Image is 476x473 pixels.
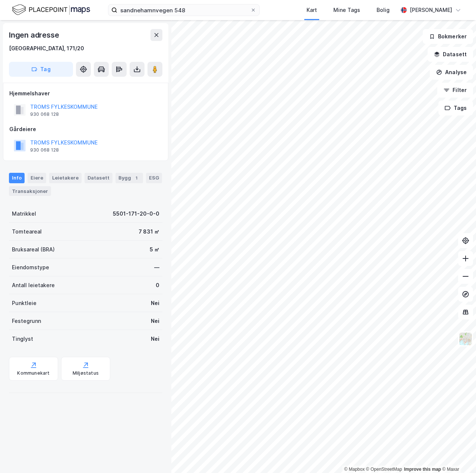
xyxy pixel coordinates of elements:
div: Kommunekart [17,370,50,376]
div: Kart [307,6,317,15]
div: Nei [151,334,159,343]
div: Tinglyst [12,334,33,343]
a: Mapbox [344,467,365,472]
div: — [154,263,159,272]
div: Gårdeiere [9,125,162,134]
div: Eiendomstype [12,263,49,272]
div: Hjemmelshaver [9,89,162,98]
div: ESG [146,173,162,183]
input: Søk på adresse, matrikkel, gårdeiere, leietakere eller personer [117,4,250,16]
div: Punktleie [12,299,37,308]
div: 930 068 128 [30,111,59,117]
img: Z [458,332,473,346]
div: Ingen adresse [9,29,60,41]
div: 1 [133,174,140,182]
div: 7 831 ㎡ [139,227,159,236]
div: 0 [156,281,159,290]
div: Datasett [85,173,112,183]
div: Eiere [28,173,46,183]
div: Matrikkel [12,209,36,218]
a: Improve this map [404,467,441,472]
div: Bygg [115,173,143,183]
button: Analyse [430,65,473,80]
img: logo.f888ab2527a4732fd821a326f86c7f29.svg [12,3,90,16]
div: Tomteareal [12,227,42,236]
div: [GEOGRAPHIC_DATA], 171/20 [9,44,84,53]
div: [PERSON_NAME] [410,6,452,15]
div: 5501-171-20-0-0 [113,209,159,218]
div: Bruksareal (BRA) [12,245,55,254]
button: Datasett [428,47,473,62]
button: Tag [9,62,73,77]
div: Transaksjoner [9,186,51,196]
div: 5 ㎡ [150,245,159,254]
div: Leietakere [49,173,82,183]
div: Miljøstatus [73,370,99,376]
button: Bokmerker [423,29,473,44]
div: Antall leietakere [12,281,55,290]
iframe: Chat Widget [439,437,476,473]
div: Kontrollprogram for chat [439,437,476,473]
div: Nei [151,299,159,308]
div: Nei [151,317,159,326]
div: Bolig [377,6,390,15]
div: Info [9,173,25,183]
div: Mine Tags [333,6,360,15]
button: Tags [438,101,473,115]
div: Festegrunn [12,317,41,326]
div: 930 068 128 [30,147,59,153]
button: Filter [437,83,473,98]
a: OpenStreetMap [366,467,402,472]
